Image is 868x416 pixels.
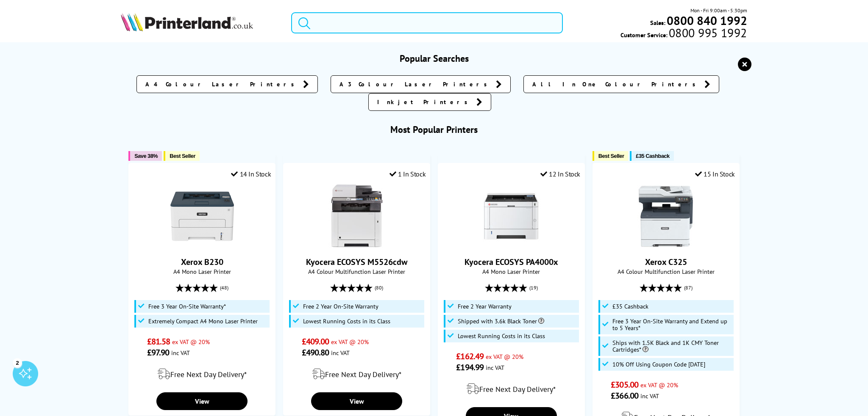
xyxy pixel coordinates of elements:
span: A4 Mono Laser Printer [442,267,580,275]
a: Kyocera ECOSYS PA4000x [479,241,543,250]
span: ex VAT @ 20% [331,338,369,346]
span: ex VAT @ 20% [486,353,523,361]
span: £409.00 [302,336,329,347]
span: £35 Cashback [612,303,648,310]
button: Best Seller [164,151,200,161]
span: £97.90 [147,347,170,358]
span: Lowest Running Costs in its Class [303,318,390,325]
span: Free 3 Year On-Site Warranty and Extend up to 5 Years* [612,318,732,331]
a: Inkjet Printers [368,93,491,111]
span: inc VAT [486,364,504,372]
span: Save 38% [134,153,158,159]
h3: Popular Searches [121,52,747,64]
img: Kyocera ECOSYS PA4000x [479,185,543,248]
span: Customer Service: [620,29,747,39]
span: 10% Off Using Coupon Code [DATE] [612,361,705,368]
span: ex VAT @ 20% [640,381,678,389]
span: (87) [684,280,693,296]
div: 15 In Stock [695,170,735,178]
span: Ships with 1.5K Black and 1K CMY Toner Cartridges* [612,339,732,353]
button: £35 Cashback [630,151,673,161]
img: Printerland Logo [121,13,253,31]
input: Search product or brand [291,12,563,33]
span: (48) [220,280,228,296]
span: Mon - Fri 9:00am - 5:30pm [690,6,747,14]
span: All In One Colour Printers [532,80,700,88]
img: Xerox B230 [170,185,234,248]
span: £162.49 [456,351,484,362]
span: £194.99 [456,362,484,373]
span: inc VAT [640,392,659,400]
span: (19) [529,280,538,296]
span: Free 3 Year On-Site Warranty* [148,303,226,310]
span: Shipped with 3.6k Black Toner [458,318,544,325]
div: 14 In Stock [231,170,271,178]
div: 1 In Stock [389,170,426,178]
span: £490.80 [302,347,329,358]
a: View [156,392,248,410]
div: modal_delivery [133,362,271,386]
span: Inkjet Printers [377,98,472,106]
span: inc VAT [331,349,350,357]
a: A3 Colour Laser Printers [331,75,511,93]
span: 0800 995 1992 [668,29,747,37]
span: £35 Cashback [636,153,669,159]
span: Free 2 Year Warranty [458,303,512,310]
span: ex VAT @ 20% [172,338,210,346]
a: View [311,392,402,410]
b: 0800 840 1992 [667,13,747,28]
span: inc VAT [171,349,190,357]
img: Xerox C325 [634,185,698,248]
div: 2 [13,358,22,367]
a: Kyocera ECOSYS PA4000x [465,256,558,267]
a: A4 Colour Laser Printers [136,75,318,93]
div: 12 In Stock [540,170,580,178]
span: A4 Mono Laser Printer [133,267,271,275]
span: Lowest Running Costs in its Class [458,333,545,339]
span: A4 Colour Multifunction Laser Printer [288,267,426,275]
span: (80) [375,280,383,296]
a: Xerox B230 [181,256,223,267]
img: Kyocera ECOSYS M5526cdw [325,185,389,248]
span: A4 Colour Multifunction Laser Printer [597,267,735,275]
span: Best Seller [170,153,195,159]
a: All In One Colour Printers [523,75,719,93]
span: A3 Colour Laser Printers [339,80,492,88]
a: Kyocera ECOSYS M5526cdw [325,241,389,250]
a: Xerox C325 [645,256,687,267]
a: Xerox B230 [170,241,234,250]
span: Extremely Compact A4 Mono Laser Printer [148,318,258,325]
a: Xerox C325 [634,241,698,250]
a: Printerland Logo [121,13,281,33]
a: 0800 840 1992 [665,17,747,25]
span: A4 Colour Laser Printers [145,80,299,88]
span: £366.00 [611,390,638,401]
span: Sales: [650,19,665,27]
button: Save 38% [128,151,162,161]
div: modal_delivery [442,377,580,401]
h3: Most Popular Printers [121,124,747,135]
span: £81.58 [147,336,170,347]
button: Best Seller [593,151,629,161]
a: Kyocera ECOSYS M5526cdw [306,256,407,267]
span: Best Seller [598,153,624,159]
span: Free 2 Year On-Site Warranty [303,303,378,310]
span: £305.00 [611,379,638,390]
div: modal_delivery [288,362,426,386]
